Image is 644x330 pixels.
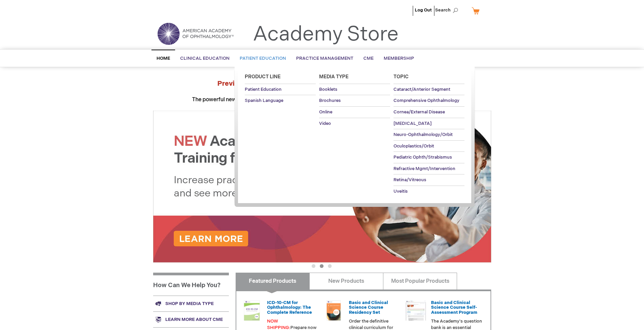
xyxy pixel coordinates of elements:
a: New Products [309,273,383,290]
span: CME [363,56,374,61]
span: Retina/Vitreous [393,177,426,183]
span: Uveitis [393,189,408,194]
strong: Preview the at AAO 2025 [217,80,427,88]
img: 0120008u_42.png [242,300,262,321]
span: Neuro-Ophthalmology/Orbit [393,132,453,137]
span: Media Type [319,74,349,80]
span: Booklets [319,87,337,92]
a: Featured Products [236,273,310,290]
span: Spanish Language [245,98,283,103]
a: Learn more about CME [153,311,229,327]
button: 1 of 3 [312,264,315,268]
span: Patient Education [240,56,286,61]
span: [MEDICAL_DATA] [393,121,432,126]
a: Log Out [415,7,432,13]
span: Clinical Education [180,56,230,61]
span: Product Line [245,74,281,80]
span: Comprehensive Ophthalmology [393,98,459,103]
span: Practice Management [296,56,353,61]
h1: How Can We Help You? [153,273,229,296]
span: Online [319,109,332,115]
a: Shop by media type [153,296,229,311]
img: bcscself_20.jpg [406,300,426,321]
span: Brochures [319,98,341,103]
span: Search [435,3,461,17]
span: Membership [384,56,414,61]
a: ICD-10-CM for Ophthalmology: The Complete Reference [267,300,312,315]
button: 3 of 3 [328,264,332,268]
span: Cornea/External Disease [393,109,445,115]
span: Pediatric Ophth/Strabismus [393,155,452,160]
a: Basic and Clinical Science Course Residency Set [349,300,388,315]
a: Academy Store [253,22,399,47]
span: Cataract/Anterior Segment [393,87,450,92]
img: 02850963u_47.png [324,300,344,321]
span: Topic [393,74,409,80]
span: Refractive Mgmt/Intervention [393,166,455,171]
a: Most Popular Products [383,273,457,290]
span: Video [319,121,331,126]
span: Home [157,56,170,61]
a: Basic and Clinical Science Course Self-Assessment Program [431,300,477,315]
span: Oculoplastics/Orbit [393,143,434,149]
span: Patient Education [245,87,282,92]
button: 2 of 3 [320,264,324,268]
